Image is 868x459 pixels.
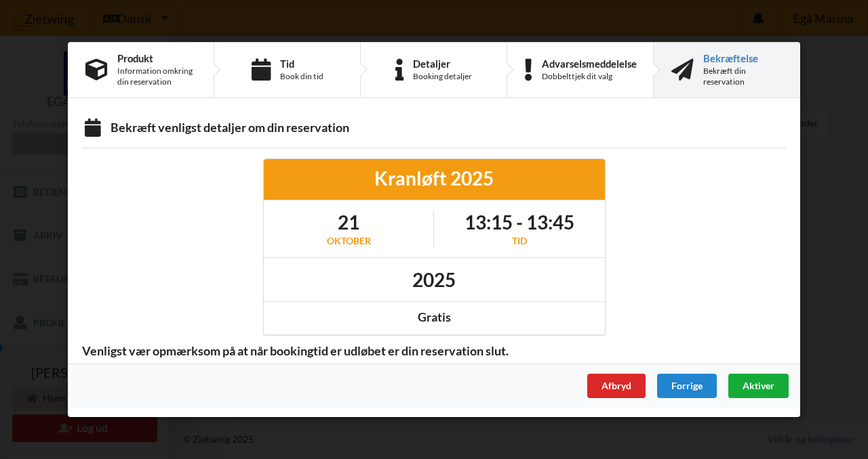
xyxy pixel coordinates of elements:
div: Advarselsmeddelelse [542,58,637,69]
div: Book din tid [280,71,323,82]
span: Aktiver [743,380,774,391]
div: Bekræft din reservation [703,66,783,87]
h1: 21 [327,210,371,234]
div: Tid [465,234,574,248]
div: Afbryd [587,374,646,398]
div: oktober [327,234,371,248]
div: Forrige [657,374,717,398]
div: Gratis [273,309,595,325]
div: Bekræft venligst detaljer om din reservation [82,120,786,138]
h1: 13:15 - 13:45 [465,210,574,234]
div: Produkt [117,53,196,64]
div: Detaljer [413,58,472,69]
span: Venligst vær opmærksom på at når bookingtid er udløbet er din reservation slut. [73,343,518,359]
div: Tid [280,58,323,69]
div: Information omkring din reservation [117,66,196,87]
div: Kranløft 2025 [273,166,595,190]
div: Bekræftelse [703,53,783,64]
div: Booking detaljer [413,71,472,82]
div: Dobbelttjek dit valg [542,71,637,82]
h1: 2025 [412,267,456,292]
